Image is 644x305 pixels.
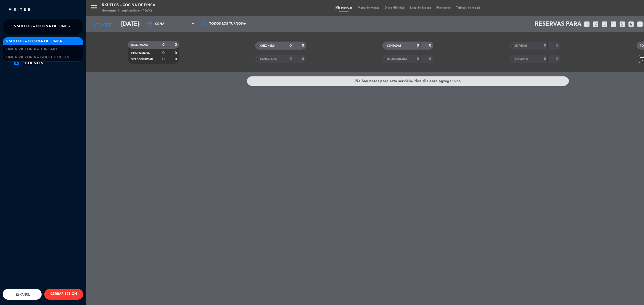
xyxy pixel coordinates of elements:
span: 5 SUELOS – COCINA DE FINCA [6,38,62,44]
img: MEITRE [8,8,31,12]
span: FINCA VICTORIA – TURISMO [6,46,57,53]
span: FINCA VICTORIA – GUEST HOUSES [6,54,69,61]
button: CERRAR SESIÓN [44,289,83,300]
a: account_boxClientes [13,60,83,66]
span: 5 SUELOS – COCINA DE FINCA [14,21,70,32]
span: Español [14,292,30,296]
i: account_box [13,59,20,66]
